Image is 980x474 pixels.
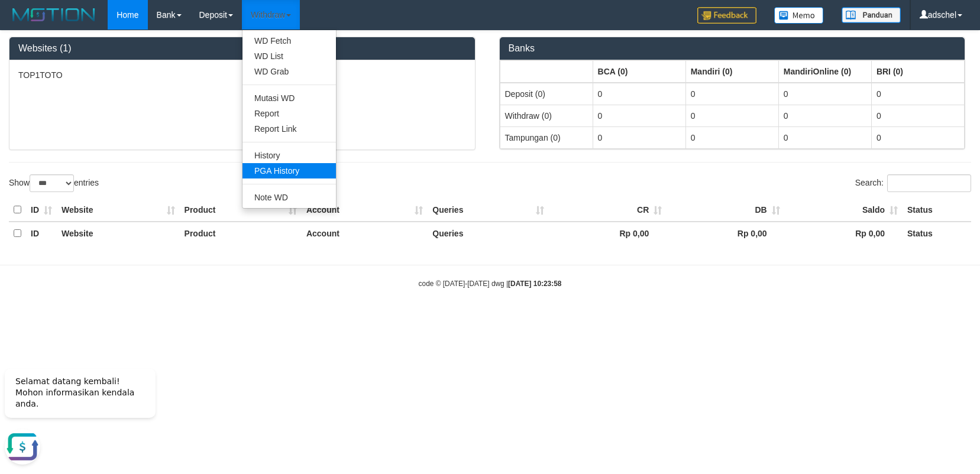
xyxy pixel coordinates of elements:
small: code © [DATE]-[DATE] dwg | [419,280,562,288]
td: Withdraw (0) [500,105,593,126]
img: MOTION_logo.png [9,6,99,24]
img: Button%20Memo.svg [774,7,824,24]
td: 0 [685,83,778,105]
th: Group: activate to sort column ascending [593,60,685,83]
td: 0 [778,83,871,105]
a: WD List [242,48,336,64]
p: TOP1TOTO [18,69,466,81]
th: Account [302,222,428,245]
th: Website [57,222,180,245]
select: Showentries [30,174,74,192]
th: Rp 0,00 [667,222,784,245]
th: CR [549,199,667,222]
th: Website [57,199,180,222]
td: Deposit (0) [500,83,593,105]
th: Queries [428,222,549,245]
a: Report [242,106,336,121]
th: Queries [428,199,549,222]
td: 0 [871,83,964,105]
th: Group: activate to sort column ascending [778,60,871,83]
strong: [DATE] 10:23:58 [508,280,561,288]
th: Group: activate to sort column ascending [871,60,964,83]
th: Status [903,222,971,245]
h3: Banks [509,43,956,54]
th: Product [180,199,302,222]
label: Search: [855,174,971,192]
a: History [242,148,336,163]
button: Open LiveChat chat widget [5,71,40,106]
th: Product [180,222,302,245]
td: 0 [685,105,778,126]
a: WD Fetch [242,33,336,48]
a: Report Link [242,121,336,137]
input: Search: [887,174,971,192]
td: 0 [778,105,871,126]
th: DB [667,199,784,222]
a: PGA History [242,163,336,178]
td: 0 [593,126,685,148]
td: 0 [593,83,685,105]
th: Saldo [785,199,903,222]
td: 0 [778,126,871,148]
td: Tampungan (0) [500,126,593,148]
th: Rp 0,00 [785,222,903,245]
th: Account [302,199,428,222]
th: Group: activate to sort column ascending [500,60,593,83]
a: Note WD [242,190,336,205]
td: 0 [871,126,964,148]
th: Group: activate to sort column ascending [685,60,778,83]
a: WD Grab [242,64,336,79]
th: Rp 0,00 [549,222,667,245]
td: 0 [593,105,685,126]
a: Mutasi WD [242,90,336,106]
th: Status [903,199,971,222]
td: 0 [685,126,778,148]
th: ID [26,199,57,222]
th: ID [26,222,57,245]
td: 0 [871,105,964,126]
label: Show entries [9,174,99,192]
img: Feedback.jpg [697,7,756,24]
span: Selamat datang kembali! Mohon informasikan kendala anda. [15,18,134,50]
h3: Websites (1) [18,43,466,54]
img: panduan.png [842,7,901,23]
